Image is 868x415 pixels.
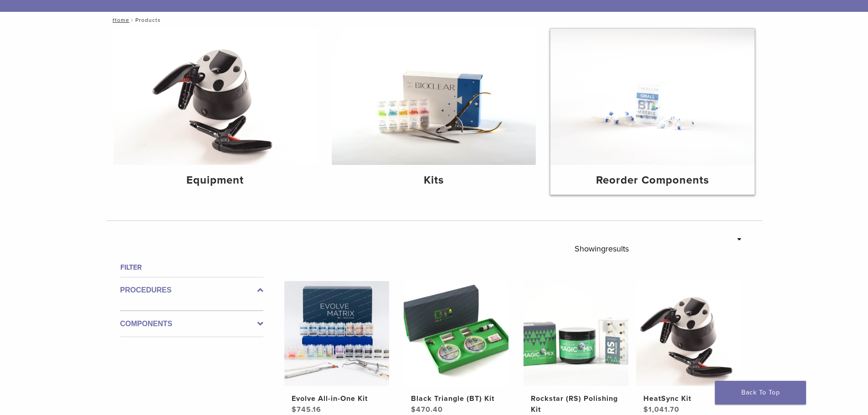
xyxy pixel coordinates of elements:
span: $ [643,405,648,414]
nav: Products [106,12,762,28]
label: Procedures [120,285,263,296]
a: Home [110,17,129,23]
a: Kits [332,29,536,195]
img: Equipment [113,29,318,165]
span: $ [292,405,297,414]
a: Evolve All-in-One KitEvolve All-in-One Kit $745.16 [284,281,390,415]
h2: HeatSync Kit [643,393,734,404]
img: Kits [332,29,536,165]
bdi: 1,041.70 [643,405,679,414]
a: Reorder Components [550,29,755,195]
label: Components [120,318,263,329]
bdi: 745.16 [292,405,321,414]
h4: Kits [339,172,529,189]
bdi: 470.40 [411,405,443,414]
h4: Equipment [121,172,310,189]
span: / [129,18,135,22]
a: Black Triangle (BT) KitBlack Triangle (BT) Kit $470.40 [403,281,509,415]
a: HeatSync KitHeatSync Kit $1,041.70 [636,281,742,415]
a: Equipment [113,29,318,195]
img: Rockstar (RS) Polishing Kit [524,281,628,386]
a: Back To Top [715,381,806,405]
img: Reorder Components [550,29,755,165]
img: HeatSync Kit [636,281,741,386]
img: Evolve All-in-One Kit [284,281,389,386]
h2: Evolve All-in-One Kit [292,393,382,404]
h4: Reorder Components [558,172,747,189]
span: $ [411,405,416,414]
img: Black Triangle (BT) Kit [404,281,508,386]
h2: Rockstar (RS) Polishing Kit [531,393,621,415]
p: Showing results [575,239,629,258]
h4: Filter [120,262,263,273]
h2: Black Triangle (BT) Kit [411,393,501,404]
